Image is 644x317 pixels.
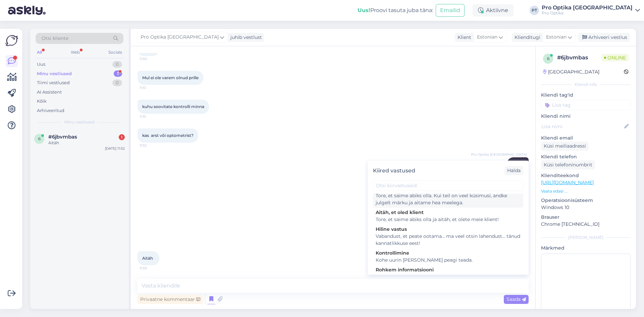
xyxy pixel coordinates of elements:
[541,179,594,186] a: [URL][DOMAIN_NAME]
[376,209,521,216] div: Aitäh, et oled klient
[140,114,165,119] span: 11:51
[140,85,165,90] span: 11:51
[140,266,165,271] span: 11:55
[37,107,64,114] div: Arhiveeritud
[541,100,631,110] input: Lisa tag
[541,135,631,142] p: Kliendi email
[541,142,589,151] div: Küsi meiliaadressi
[455,34,471,41] div: Klient
[140,143,165,148] span: 11:52
[376,192,521,206] div: Tore, et saime abiks olla. Kui teil on veel küsimusi, andke julgelt märku ja aitame hea meelega.
[141,34,219,41] span: Pro Optika [GEOGRAPHIC_DATA]
[541,188,631,194] p: Vaata edasi ...
[471,152,527,157] span: Pro Optika [GEOGRAPHIC_DATA]
[541,113,631,120] p: Kliendi nimi
[140,56,165,61] span: 11:50
[506,296,526,302] span: Saada
[541,204,631,211] p: Windows 10
[541,245,631,252] p: Märkmed
[64,119,95,125] span: Minu vestlused
[38,136,41,141] span: 6
[512,34,540,41] div: Klienditugi
[48,134,77,140] span: #6jbvmbas
[114,70,122,77] div: 1
[543,68,599,75] div: [GEOGRAPHIC_DATA]
[578,33,630,42] div: Arhiveeri vestlus
[376,233,521,247] div: Vabandust, et peate ootama… ma veel otsin lahendust… tänud kannatlikkuse eest!
[37,70,72,77] div: Minu vestlused
[376,226,521,233] div: Hiline vastus
[373,180,523,191] input: Otsi kiirvastuseid
[37,61,45,68] div: Uus
[142,256,153,261] span: Aitäh
[5,34,18,47] img: Askly Logo
[541,221,631,228] p: Chrome [TECHNICAL_ID]
[36,48,43,57] div: All
[376,250,521,257] div: Kontrollimine
[541,153,631,160] p: Kliendi telefon
[542,5,640,16] a: Pro Optika [GEOGRAPHIC_DATA]Pro Optika
[112,61,122,68] div: 0
[376,266,521,273] div: Rohkem informatsiooni
[541,197,631,204] p: Operatsioonisüsteem
[373,167,415,175] div: Kiired vastused
[48,140,125,146] div: Aitäh
[42,35,68,42] span: Otsi kliente
[473,4,514,16] div: Aktiivne
[112,80,122,86] div: 0
[142,75,199,80] span: Mul ei ole varem olnud prille
[530,6,539,15] div: PT
[105,146,125,151] div: [DATE] 11:52
[228,34,262,41] div: juhib vestlust
[557,54,601,62] div: # 6jbvmbas
[541,234,631,241] div: [PERSON_NAME]
[37,80,70,86] div: Tiimi vestlused
[142,133,194,138] span: kas arst või optometrist?
[541,172,631,179] p: Klienditeekond
[477,34,497,41] span: Estonian
[504,166,523,175] div: Halda
[107,48,123,57] div: Socials
[138,295,203,304] div: Privaatne kommentaar
[601,54,629,61] span: Online
[541,92,631,99] p: Kliendi tag'id
[119,134,125,140] div: 1
[69,48,81,57] div: Web
[542,10,633,16] div: Pro Optika
[541,214,631,221] p: Brauser
[376,257,521,264] div: Kohe uurin [PERSON_NAME] peagi teada.
[547,56,549,61] span: 6
[541,123,623,130] input: Lisa nimi
[541,160,595,169] div: Küsi telefoninumbrit
[541,82,631,88] div: Kliendi info
[358,7,370,13] b: Uus!
[37,89,62,96] div: AI Assistent
[546,34,567,41] span: Estonian
[142,104,204,109] span: kuhu soovitate kontrolli minna
[358,6,433,14] div: Proovi tasuta juba täna:
[37,98,47,105] div: Kõik
[436,4,465,17] button: Emailid
[542,5,633,10] div: Pro Optika [GEOGRAPHIC_DATA]
[376,216,521,223] div: Tore, et saime abiks olla ja aitäh, et olete meie klient!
